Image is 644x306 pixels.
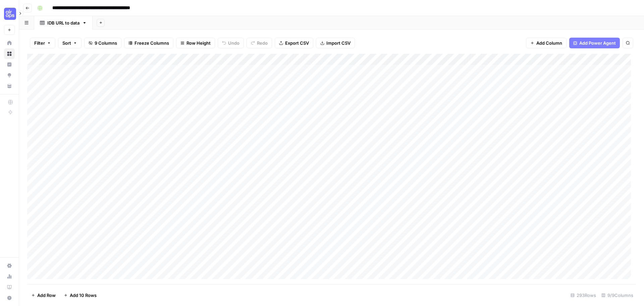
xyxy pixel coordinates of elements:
button: Filter [30,38,55,48]
a: Opportunities [4,70,15,81]
span: 9 Columns [95,40,117,46]
a: Learning Hub [4,282,15,293]
a: Browse [4,48,15,59]
a: IDB URL to data [34,16,93,30]
div: 293 Rows [568,290,599,301]
button: Redo [247,38,272,48]
div: 9/9 Columns [599,290,636,301]
img: September Cohort Logo [4,8,16,20]
span: Add Row [37,292,56,299]
button: Undo [218,38,244,48]
button: Workspace: September Cohort [4,5,15,22]
a: Home [4,38,15,48]
span: Freeze Columns [135,40,169,46]
span: Sort [62,40,71,46]
button: Sort [58,38,82,48]
button: Row Height [176,38,215,48]
a: Settings [4,260,15,271]
span: Row Height [186,40,211,46]
button: Add Power Agent [569,38,620,48]
button: Help + Support [4,293,15,303]
button: 9 Columns [84,38,121,48]
span: Add Power Agent [579,40,616,46]
button: Add Column [526,38,567,48]
div: IDB URL to data [47,19,79,26]
span: Import CSV [326,40,351,46]
a: Usage [4,271,15,282]
span: Redo [257,40,268,46]
span: Export CSV [285,40,309,46]
button: Add 10 Rows [60,290,101,301]
button: Freeze Columns [124,38,173,48]
button: Export CSV [275,38,313,48]
button: Add Row [27,290,60,301]
a: Insights [4,59,15,70]
button: Import CSV [316,38,355,48]
span: Undo [228,40,239,46]
a: Your Data [4,81,15,91]
span: Add Column [536,40,562,46]
span: Filter [34,40,45,46]
span: Add 10 Rows [70,292,97,299]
